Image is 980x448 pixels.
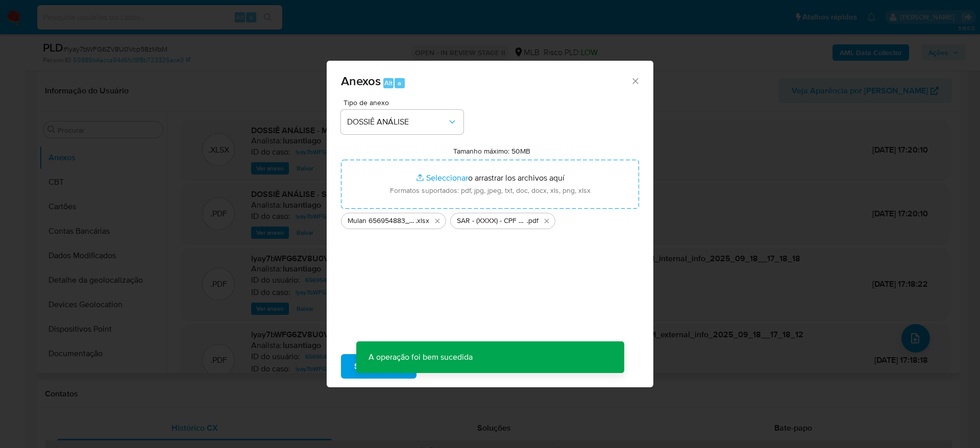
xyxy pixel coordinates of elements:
span: .pdf [527,216,538,226]
button: Cerrar [630,76,640,85]
button: DOSSIÊ ANÁLISE [341,110,463,134]
span: Mulan 656954883_2025_09_18_14_30_52 [348,216,415,226]
label: Tamanho máximo: 50MB [453,146,530,156]
ul: Archivos seleccionados [341,209,639,229]
span: SAR - (XXXX) - CPF 07767885666 - [PERSON_NAME][DATE] [457,216,527,226]
span: Cancelar [434,355,467,378]
span: Tipo de anexo [344,99,466,106]
p: A operação foi bem sucedida [356,341,485,373]
span: .xlsx [415,216,429,226]
button: Eliminar SAR - (XXXX) - CPF 07767885666 - GILCIMARA LUCIA DE BRITO.pdf [541,215,553,227]
button: Subir arquivo [341,354,416,379]
span: Anexos [341,72,381,90]
span: Alt [384,78,393,88]
span: a [398,78,401,88]
span: Subir arquivo [354,355,403,378]
button: Eliminar Mulan 656954883_2025_09_18_14_30_52.xlsx [431,215,444,227]
span: DOSSIÊ ANÁLISE [347,117,447,127]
